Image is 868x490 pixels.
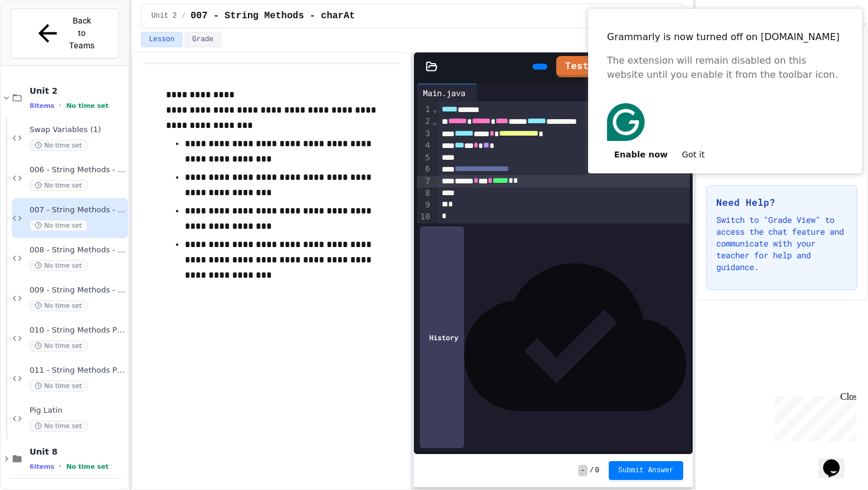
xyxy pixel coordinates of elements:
span: 008 - String Methods - indexOf [30,245,126,255]
span: No time set [30,180,87,191]
span: Unit 8 [30,446,126,457]
span: 009 - String Methods - substring [30,285,126,295]
div: 8 [417,188,432,199]
span: • [59,462,61,471]
span: 8 items [30,102,54,110]
span: No time set [30,260,87,271]
iframe: chat widget [818,443,856,478]
h3: Need Help? [716,195,847,209]
span: No time set [30,420,87,432]
span: 0 [595,466,599,475]
span: 007 - String Methods - charAt [30,205,126,215]
div: 6 [417,163,432,175]
span: Fold line [432,117,438,126]
span: Unit 2 [30,85,126,96]
span: 006 - String Methods - Length [30,165,126,175]
span: No time set [30,340,87,351]
p: Switch to "Grade View" to access the chat feature and communicate with your teacher for help and ... [716,214,847,273]
span: No time set [30,300,87,311]
span: Pig Latin [30,406,126,416]
span: Submit Answer [618,466,674,475]
a: Tests [556,56,601,77]
button: Lesson [141,32,182,47]
div: 4 [417,140,432,152]
span: No time set [66,463,109,471]
div: 3 [417,128,432,140]
span: Back to Teams [68,15,96,52]
button: Grade [185,32,221,47]
div: 7 [417,176,432,188]
iframe: chat widget [770,392,856,442]
span: Swap Variables (1) [30,125,126,135]
div: 5 [417,152,432,164]
span: No time set [30,380,87,392]
div: 1 [417,104,432,116]
button: Back to Teams [11,8,119,58]
span: 010 - String Methods Practice 1 [30,325,126,336]
div: 2 [417,116,432,127]
div: To enrich screen reader interactions, please activate Accessibility in Grammarly extension settings [438,101,690,224]
span: - [578,465,587,476]
div: 10 [417,211,432,223]
button: Submit Answer [609,461,683,480]
div: Main.java [417,87,471,99]
div: History [420,226,464,448]
div: Main.java [417,84,478,101]
span: Unit 2 [151,11,177,21]
span: No time set [66,102,109,110]
span: • [59,101,61,110]
span: No time set [30,220,87,231]
span: 6 items [30,463,54,471]
span: 011 - String Methods Practice 2 [30,366,126,376]
span: Fold line [432,104,438,114]
span: 007 - String Methods - charAt [191,9,355,23]
div: Chat with us now!Close [5,5,81,75]
span: / [182,11,186,21]
span: / [590,466,594,475]
span: No time set [30,140,87,151]
div: 9 [417,199,432,211]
